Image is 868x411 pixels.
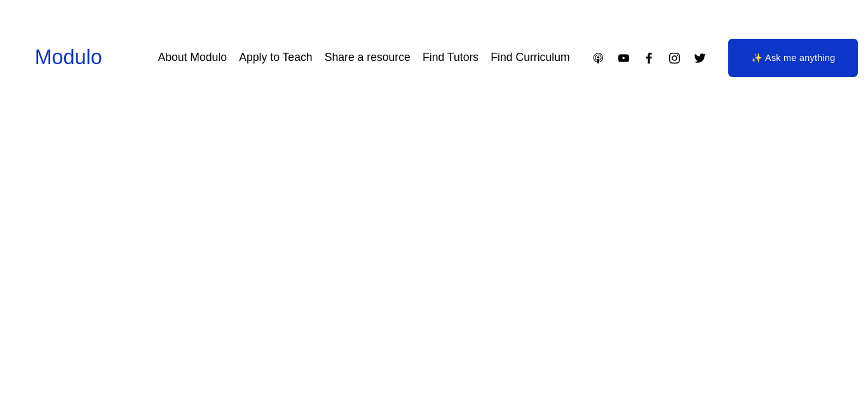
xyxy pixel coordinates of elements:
[423,46,478,69] a: Find Tutors
[728,39,858,77] a: ✨ Ask me anything
[668,51,681,65] a: Instagram
[642,51,656,65] a: Facebook
[693,51,707,65] a: Twitter
[35,46,102,69] a: Modulo
[325,46,410,69] a: Share a resource
[617,51,630,65] a: YouTube
[158,46,227,69] a: About Modulo
[239,46,312,69] a: Apply to Teach
[491,46,569,69] a: Find Curriculum
[592,51,605,65] a: Apple Podcasts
